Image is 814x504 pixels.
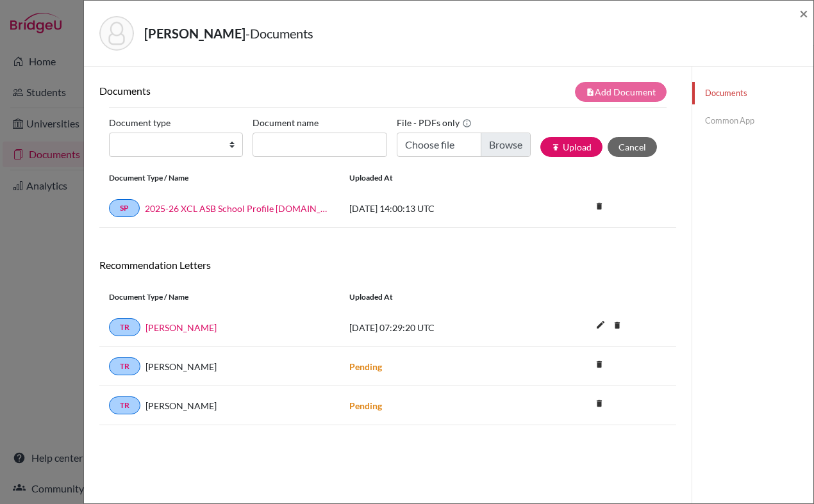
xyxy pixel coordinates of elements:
i: delete [590,197,609,216]
a: Common App [692,110,813,132]
label: Document name [253,113,319,133]
a: SP [109,199,140,217]
span: [PERSON_NAME] [145,399,217,412]
i: delete [590,394,609,413]
div: Document Type / Name [99,291,340,303]
span: [PERSON_NAME] [145,360,217,373]
button: Close [799,6,808,21]
a: TR [109,357,140,375]
button: publishUpload [540,137,602,157]
i: edit [590,314,611,335]
i: publish [551,143,560,152]
div: Uploaded at [340,291,532,303]
strong: Pending [349,400,382,411]
label: File - PDFs only [397,113,472,133]
span: - Documents [245,26,313,41]
a: delete [590,199,609,216]
strong: Pending [349,361,382,372]
label: Document type [109,113,170,133]
a: TR [109,318,140,336]
div: Uploaded at [340,172,532,184]
div: Document Type / Name [99,172,340,184]
a: [PERSON_NAME] [145,321,217,334]
h6: Recommendation Letters [99,259,676,271]
a: TR [109,396,140,414]
i: note_add [586,88,595,97]
a: 2025-26 XCL ASB School Profile [DOMAIN_NAME]_wide [145,202,330,215]
a: delete [590,357,609,374]
i: delete [590,355,609,374]
h6: Documents [99,85,388,97]
span: × [799,4,808,22]
span: [DATE] 07:29:20 UTC [349,322,435,333]
a: Documents [692,82,813,104]
button: note_addAdd Document [575,82,667,102]
button: Cancel [608,137,657,157]
button: edit [590,316,611,336]
i: delete [608,316,627,335]
strong: [PERSON_NAME] [144,26,245,41]
a: delete [608,318,627,335]
a: delete [590,396,609,413]
div: [DATE] 14:00:13 UTC [340,202,532,215]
